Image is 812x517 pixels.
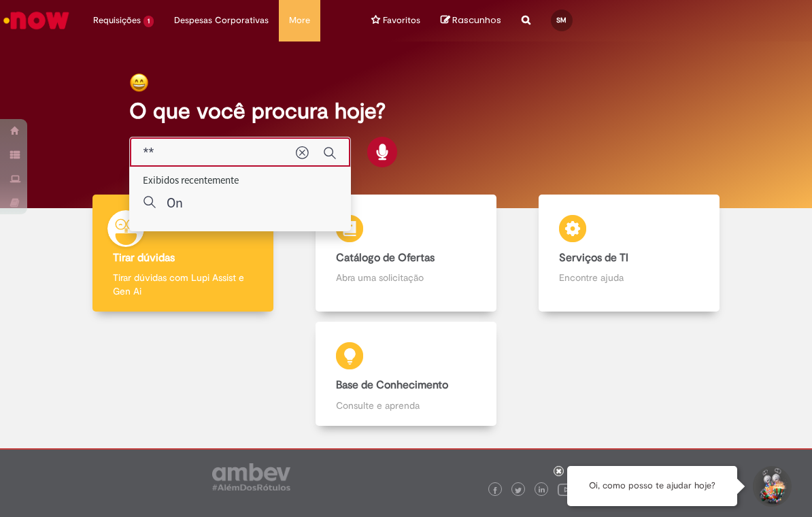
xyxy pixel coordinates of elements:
b: Catálogo de Ofertas [336,251,435,265]
div: Oi, como posso te ajudar hoje? [567,466,737,506]
span: Rascunhos [452,14,501,27]
img: logo_footer_linkedin.png [539,486,545,495]
p: Tirar dúvidas com Lupi Assist e Gen Ai [113,271,253,298]
a: Tirar dúvidas Tirar dúvidas com Lupi Assist e Gen Ai [71,195,294,312]
a: No momento, sua lista de rascunhos tem 0 Itens [441,14,501,27]
button: Iniciar Conversa de Suporte [751,466,792,507]
span: Requisições [93,14,141,27]
img: logo_footer_twitter.png [515,487,522,494]
a: Serviços de TI Encontre ajuda [518,195,741,312]
b: Serviços de TI [559,251,628,265]
img: logo_footer_youtube.png [558,480,575,498]
p: Consulte e aprenda [336,399,476,412]
a: Catálogo de Ofertas Abra uma solicitação [294,195,518,312]
a: Base de Conhecimento Consulte e aprenda [71,322,741,426]
span: SM [556,16,566,24]
h2: O que você procura hoje? [129,99,683,123]
b: Tirar dúvidas [113,251,175,265]
img: happy-face.png [129,73,149,93]
img: ServiceNow [1,7,71,34]
span: Despesas Corporativas [174,14,269,27]
p: Abra uma solicitação [336,271,476,284]
img: logo_footer_ambev_rotulo_gray.png [212,463,290,490]
span: 1 [143,16,154,27]
p: Encontre ajuda [559,271,699,284]
b: Base de Conhecimento [336,378,448,392]
span: More [289,14,310,27]
img: logo_footer_facebook.png [492,487,498,494]
span: Favoritos [383,14,420,27]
